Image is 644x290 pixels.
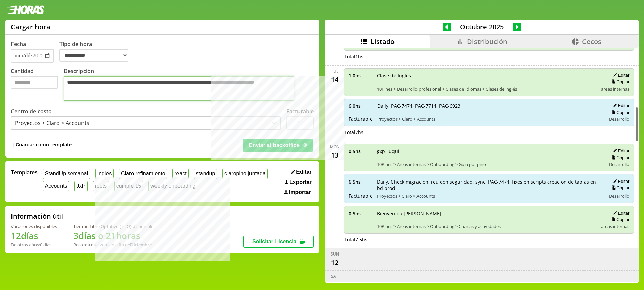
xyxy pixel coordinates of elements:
[349,72,372,79] span: 1.0 hs
[243,139,313,152] button: Enviar al backoffice
[609,155,629,161] button: Copiar
[377,86,594,92] span: 10Pines > Desarrollo profesional > Clases de Idiomas > Clases de inglés
[329,150,340,161] div: 13
[11,242,57,248] div: De otros años: 0 días
[377,178,601,191] span: Daily, Check migracion, reu con seguridad, sync, PAC-7474, fixes en scripts creacion de tablas en...
[609,161,629,167] span: Desarrollo
[349,193,372,199] span: Facturable
[11,212,64,221] h2: Información útil
[11,223,57,229] div: Vacaciones disponibles
[11,141,72,149] span: +Guardar como template
[73,242,153,248] div: Recordá que vencen a fin de
[344,236,634,243] div: Total 7.5 hs
[59,49,128,62] select: Tipo de hora
[59,40,134,63] label: Tipo de hora
[377,210,594,217] span: Bienvenida [PERSON_NAME]
[611,103,629,108] button: Editar
[611,178,629,184] button: Editar
[330,144,340,150] div: Mon
[15,119,89,127] div: Proyectos > Claro > Accounts
[609,185,629,191] button: Copiar
[599,86,629,92] span: Tareas internas
[93,181,109,191] button: roots
[349,116,373,122] span: Facturable
[331,251,339,257] div: Sun
[609,110,629,115] button: Copiar
[377,72,594,79] span: Clase de Ingles
[73,223,153,229] div: Tiempo Libre Optativo (TiLO) disponible
[377,148,601,154] span: gxp Luqui
[329,74,340,85] div: 14
[172,169,188,179] button: react
[377,103,601,109] span: Daily, PAC-7474, PAC-7714, PAC-6923
[249,142,300,148] span: Enviar al backoffice
[148,181,197,191] button: weekly onboarding
[377,116,601,122] span: Proyectos > Claro > Accounts
[119,169,167,179] button: Claro refinamiento
[611,72,629,78] button: Editar
[11,40,26,48] label: Fecha
[609,193,629,199] span: Desarrollo
[329,279,340,290] div: 11
[377,223,594,229] span: 10Pines > Areas internas > Onboarding > Charlas y actividades
[130,242,152,248] b: Diciembre
[11,22,50,31] h1: Cargar hora
[74,181,87,191] button: JxP
[609,116,629,122] span: Desarrollo
[349,148,372,154] span: 0.5 hs
[377,161,601,167] span: 10Pines > Areas internas > Onboarding > Guia por pino
[5,5,45,14] img: logotipo
[114,181,143,191] button: cumple 15
[325,48,639,282] div: scrollable content
[371,37,395,46] span: Listado
[344,53,634,60] div: Total 1 hs
[73,229,153,242] h1: 3 días o 21 horas
[11,67,64,103] label: Cantidad
[243,236,314,248] button: Solicitar Licencia
[331,273,338,279] div: Sat
[283,179,314,186] button: Exportar
[43,181,69,191] button: Accounts
[11,169,38,176] span: Templates
[296,169,311,175] span: Editar
[611,148,629,154] button: Editar
[11,229,57,242] h1: 12 días
[467,37,507,46] span: Distribución
[349,103,373,109] span: 6.0 hs
[11,76,58,89] input: Cantidad
[64,67,314,103] label: Descripción
[289,189,311,195] span: Importar
[609,79,629,85] button: Copiar
[11,107,52,115] label: Centro de costo
[329,257,340,268] div: 12
[43,169,90,179] button: StandUp semanal
[289,169,314,175] button: Editar
[611,210,629,216] button: Editar
[252,239,297,244] span: Solicitar Licencia
[344,129,634,136] div: Total 7 hs
[64,76,294,101] textarea: Descripción
[451,22,513,31] span: Octubre 2025
[289,179,312,185] span: Exportar
[286,107,314,115] label: Facturable
[599,223,629,229] span: Tareas internas
[194,169,217,179] button: standup
[582,37,601,46] span: Cecos
[222,169,267,179] button: claropino juntada
[349,210,372,217] span: 0.5 hs
[331,68,339,74] div: Tue
[95,169,114,179] button: Inglés
[349,178,372,185] span: 6.5 hs
[377,193,601,199] span: Proyectos > Claro > Accounts
[609,217,629,222] button: Copiar
[11,141,15,149] span: +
